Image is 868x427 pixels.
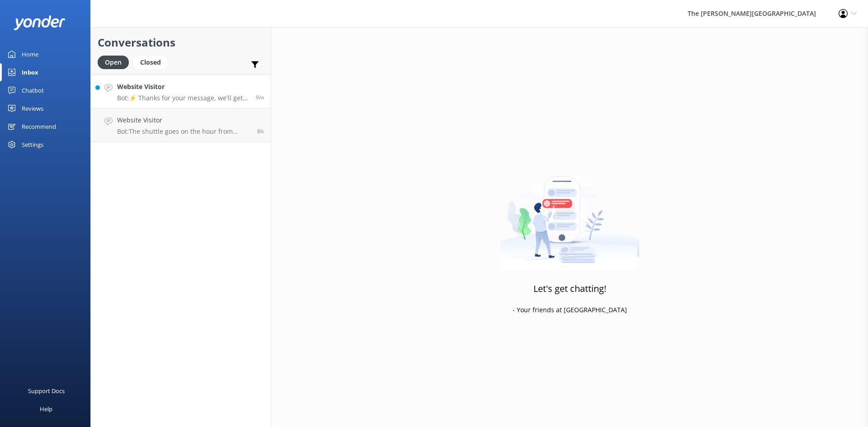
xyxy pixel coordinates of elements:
div: Support Docs [28,382,65,400]
h4: Website Visitor [117,82,249,92]
a: Website VisitorBot:The shuttle goes on the hour from 8:00am, returning at 15 minutes past the hou... [91,108,271,142]
h2: Conversations [98,34,264,51]
div: Recommend [22,117,56,136]
img: yonder-white-logo.png [14,15,66,30]
img: artwork of a man stealing a conversation from at giant smartphone [500,157,640,270]
div: Settings [22,136,43,154]
span: Oct 04 2025 10:55pm (UTC +13:00) Pacific/Auckland [256,94,264,101]
h4: Website Visitor [117,115,250,125]
a: Open [98,57,133,67]
p: Bot: ⚡ Thanks for your message, we'll get back to you as soon as we can. You're also welcome to k... [117,94,249,102]
div: Help [40,400,52,418]
div: Chatbot [22,81,44,99]
a: Closed [133,57,172,67]
div: Reviews [22,99,43,117]
h3: Let's get chatting! [533,282,606,296]
div: Open [98,56,129,69]
p: Bot: The shuttle goes on the hour from 8:00am, returning at 15 minutes past the hour, up until 10... [117,127,250,136]
div: Closed [133,56,168,69]
a: Website VisitorBot:⚡ Thanks for your message, we'll get back to you as soon as we can. You're als... [91,75,271,108]
span: Oct 04 2025 02:07pm (UTC +13:00) Pacific/Auckland [257,127,264,135]
p: - Your friends at [GEOGRAPHIC_DATA] [513,305,627,315]
div: Home [22,45,38,63]
div: Inbox [22,63,38,81]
